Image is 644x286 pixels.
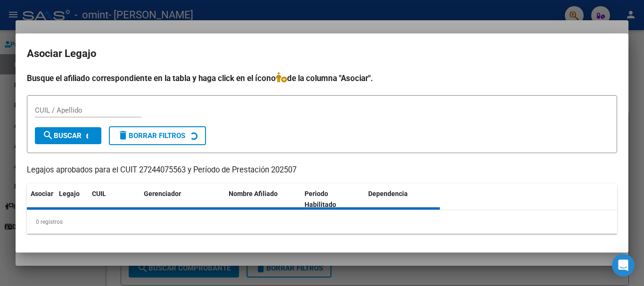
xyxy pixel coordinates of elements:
button: Borrar Filtros [109,126,206,145]
datatable-header-cell: Legajo [55,184,88,215]
mat-icon: search [42,130,54,141]
datatable-header-cell: Dependencia [364,184,440,215]
span: CUIL [92,190,106,197]
datatable-header-cell: Periodo Habilitado [301,184,364,215]
datatable-header-cell: CUIL [88,184,140,215]
div: 0 registros [27,210,617,234]
span: Periodo Habilitado [305,190,336,208]
mat-icon: delete [117,130,129,141]
span: Nombre Afiliado [229,190,278,197]
span: Dependencia [368,190,408,197]
span: Asociar [31,190,53,197]
span: Gerenciador [144,190,181,197]
span: Borrar Filtros [117,131,185,140]
div: Open Intercom Messenger [612,254,635,277]
h4: Busque el afiliado correspondiente en la tabla y haga click en el ícono de la columna "Asociar". [27,72,617,84]
datatable-header-cell: Asociar [27,184,55,215]
span: Legajo [59,190,80,197]
datatable-header-cell: Gerenciador [140,184,225,215]
h2: Asociar Legajo [27,45,617,63]
p: Legajos aprobados para el CUIT 27244075563 y Período de Prestación 202507 [27,164,617,176]
button: Buscar [35,127,101,144]
span: Buscar [42,131,82,140]
datatable-header-cell: Nombre Afiliado [225,184,301,215]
